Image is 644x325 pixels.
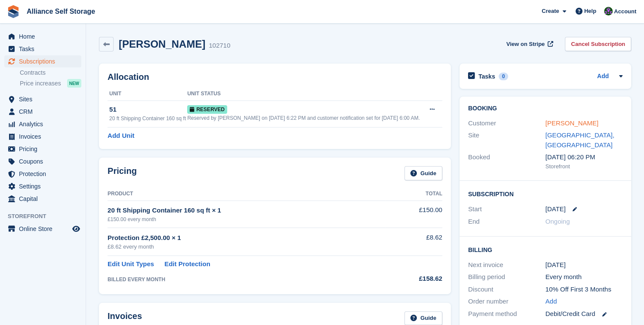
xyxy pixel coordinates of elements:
h2: Booking [468,105,622,112]
div: Debit/Credit Card [545,309,623,319]
a: Alliance Self Storage [23,4,99,18]
a: Add [597,72,609,82]
h2: Tasks [478,73,495,80]
div: Start [468,204,545,214]
span: Online Store [19,223,71,235]
a: [PERSON_NAME] [545,119,598,127]
th: Unit [108,87,187,101]
div: Billing period [468,272,545,282]
a: menu [4,180,81,192]
a: Contracts [20,69,81,77]
a: View on Stripe [503,37,555,51]
div: Storefront [545,162,623,171]
div: Booked [468,152,545,170]
div: Discount [468,285,545,295]
span: Subscriptions [19,55,71,67]
span: Invoices [19,131,71,143]
span: Create [542,7,559,15]
div: End [468,217,545,227]
span: Capital [19,193,71,205]
div: 102710 [209,41,230,51]
span: Ongoing [545,218,570,225]
a: Preview store [71,224,81,234]
a: menu [4,131,81,143]
span: Account [614,7,636,16]
div: Protection £2,500.00 × 1 [108,233,385,243]
a: Guide [404,166,442,180]
span: Analytics [19,118,71,130]
span: Protection [19,168,71,180]
div: Every month [545,272,623,282]
a: menu [4,155,81,167]
span: Home [19,30,71,43]
div: £8.62 every month [108,243,385,251]
a: menu [4,30,81,43]
div: £158.62 [385,274,442,284]
div: Next invoice [468,260,545,270]
h2: Allocation [108,72,442,82]
th: Unit Status [187,87,424,101]
a: menu [4,168,81,180]
img: stora-icon-8386f47178a22dfd0bd8f6a31ec36ba5ce8667c1dd55bd0f319d3a0aa187defe.svg [7,5,20,18]
h2: [PERSON_NAME] [119,38,205,50]
a: Edit Unit Types [108,259,154,269]
a: menu [4,93,81,105]
div: 20 ft Shipping Container 160 sq ft × 1 [108,206,385,216]
td: £150.00 [385,200,442,228]
img: Romilly Norton [604,7,613,15]
span: Price increases [20,79,61,88]
th: Product [108,187,385,201]
h2: Pricing [108,166,137,180]
a: menu [4,43,81,55]
div: NEW [67,79,81,88]
div: BILLED EVERY MONTH [108,276,385,283]
div: Site [468,131,545,150]
td: £8.62 [385,228,442,256]
a: Price increases NEW [20,79,81,88]
span: Help [584,7,596,15]
div: 51 [109,105,187,115]
div: [DATE] [545,260,623,270]
h2: Billing [468,245,622,254]
div: £150.00 every month [108,216,385,223]
div: 20 ft Shipping Container 160 sq ft [109,115,187,122]
div: 10% Off First 3 Months [545,285,623,295]
div: Customer [468,118,545,128]
a: menu [4,106,81,118]
span: Tasks [19,43,71,55]
a: menu [4,143,81,155]
h2: Subscription [468,189,622,198]
a: [GEOGRAPHIC_DATA], [GEOGRAPHIC_DATA] [545,131,614,149]
span: View on Stripe [506,40,545,49]
span: Sites [19,93,71,105]
a: Cancel Subscription [565,37,631,51]
div: [DATE] 06:20 PM [545,152,623,162]
a: Add [545,297,557,307]
div: Order number [468,297,545,307]
span: CRM [19,106,71,118]
a: menu [4,118,81,130]
div: Payment method [468,309,545,319]
a: menu [4,223,81,235]
span: Settings [19,180,71,192]
span: Pricing [19,143,71,155]
th: Total [385,187,442,201]
a: Edit Protection [164,259,210,269]
span: Storefront [8,212,86,221]
span: Reserved [187,105,227,114]
a: menu [4,193,81,205]
span: Coupons [19,155,71,167]
div: Reserved by [PERSON_NAME] on [DATE] 6:22 PM and customer notification set for [DATE] 6:00 AM. [187,114,424,122]
a: Add Unit [108,131,134,141]
div: 0 [499,73,508,80]
time: 2025-08-22 00:00:00 UTC [545,204,566,214]
a: menu [4,55,81,67]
